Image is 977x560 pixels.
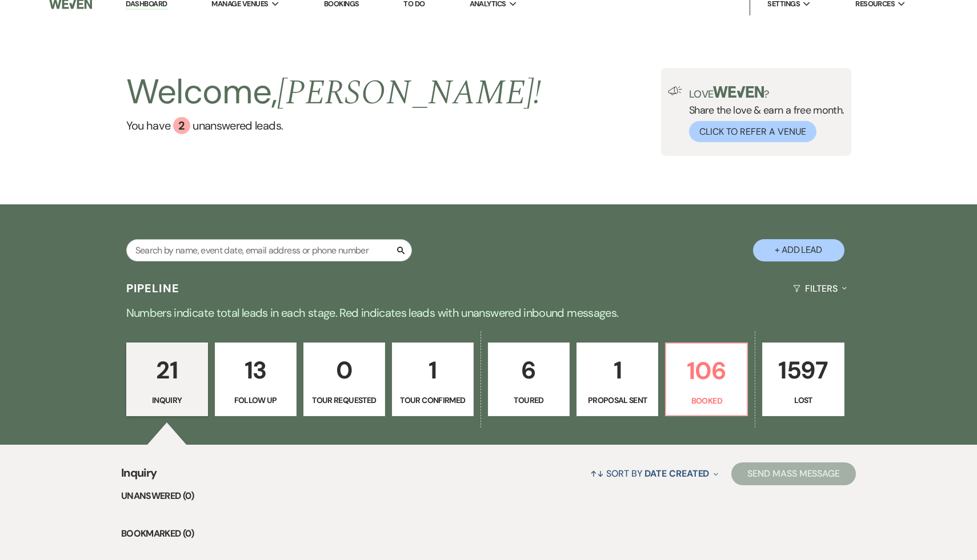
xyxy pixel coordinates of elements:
[495,351,562,389] p: 6
[584,394,651,406] p: Proposal Sent
[495,394,562,406] p: Toured
[586,458,723,489] button: Sort By Date Created
[77,304,900,322] p: Numbers indicate total leads in each stage. Red indicates leads with unanswered inbound messages.
[770,351,836,389] p: 1597
[753,239,844,261] button: + Add Lead
[644,468,709,480] span: Date Created
[576,343,658,417] a: 1Proposal Sent
[134,351,201,389] p: 21
[713,86,764,98] img: weven-logo-green.svg
[126,280,180,296] h3: Pipeline
[488,343,570,417] a: 6Toured
[682,86,844,142] div: Share the love & earn a free month.
[731,462,856,485] button: Send Mass Message
[665,343,748,417] a: 106Booked
[399,394,466,406] p: Tour Confirmed
[222,394,289,406] p: Follow Up
[121,489,856,503] li: Unanswered (0)
[121,526,856,541] li: Bookmarked (0)
[584,351,651,389] p: 1
[126,117,542,134] a: You have 2 unanswered leads.
[673,352,740,390] p: 106
[277,67,541,119] span: [PERSON_NAME] !
[590,468,604,480] span: ↑↓
[222,351,289,389] p: 13
[126,239,412,261] input: Search by name, event date, email address or phone number
[788,273,851,304] button: Filters
[399,351,466,389] p: 1
[311,351,378,389] p: 0
[668,86,682,95] img: loud-speaker-illustration.svg
[303,343,385,417] a: 0Tour Requested
[689,86,844,99] p: Love ?
[762,343,844,417] a: 1597Lost
[173,117,190,134] div: 2
[689,121,816,142] button: Click to Refer a Venue
[126,343,208,417] a: 21Inquiry
[134,394,201,406] p: Inquiry
[121,464,157,489] span: Inquiry
[770,394,836,406] p: Lost
[673,394,740,407] p: Booked
[215,343,297,417] a: 13Follow Up
[311,394,378,406] p: Tour Requested
[392,343,474,417] a: 1Tour Confirmed
[126,68,542,117] h2: Welcome,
